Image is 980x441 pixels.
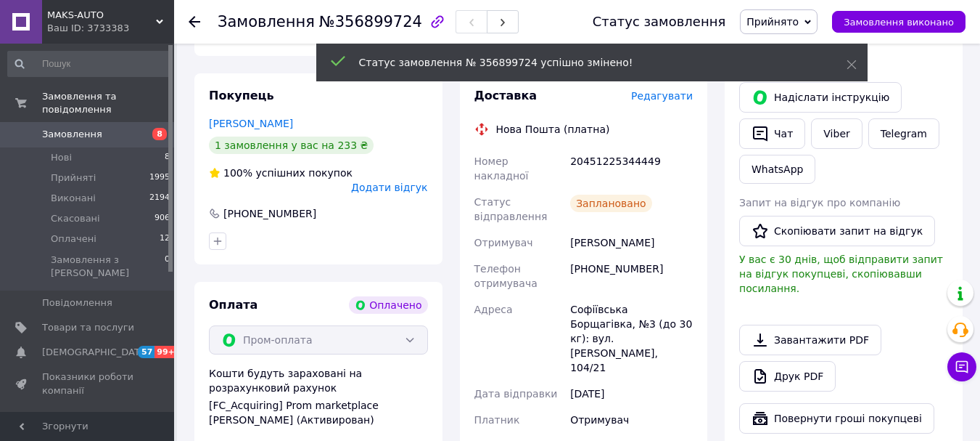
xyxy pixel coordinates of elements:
span: Додати відгук [351,182,427,193]
div: Кошти будуть зараховані на розрахунковий рахунок [209,366,428,427]
span: 2194 [149,192,170,205]
span: Повідомлення [42,296,112,309]
span: Адреса [474,304,513,315]
span: Панель управління [42,409,134,435]
span: Доставка [474,89,538,102]
span: 8 [152,128,167,140]
button: Надіслати інструкцію [739,82,902,113]
span: Товари та послуги [42,321,134,334]
span: Замовлення [218,13,315,31]
div: 20451225344449 [567,148,696,189]
span: Замовлення з [PERSON_NAME] [51,254,165,280]
a: Telegram [868,118,939,149]
span: 0 [165,254,170,280]
input: Пошук [7,51,171,77]
span: [DEMOGRAPHIC_DATA] [42,346,149,359]
a: Viber [811,118,862,149]
span: Запит на відгук про компанію [739,197,900,209]
span: 57 [138,346,155,358]
span: Дата відправки [474,388,558,400]
span: 12 [160,232,170,246]
span: Статус відправлення [474,196,548,222]
span: 8 [165,151,170,164]
span: У вас є 30 днів, щоб відправити запит на відгук покупцеві, скопіювавши посилання. [739,254,943,294]
div: Заплановано [570,195,652,212]
div: [PERSON_NAME] [567,230,696,256]
div: Ваш ID: 3733383 [47,22,174,35]
div: [DATE] [567,381,696,407]
span: Телефон отримувача [474,263,538,289]
span: 100% [223,167,252,179]
span: Номер накладної [474,155,529,182]
span: Платник [474,414,520,426]
span: 906 [155,212,170,225]
a: Завантажити PDF [739,325,881,355]
div: Отримувач [567,407,696,433]
div: Софіївська Борщагівка, №3 (до 30 кг): вул. [PERSON_NAME], 104/21 [567,296,696,381]
button: Чат з покупцем [947,352,976,381]
span: Оплата [209,298,258,312]
div: [PHONE_NUMBER] [567,256,696,296]
span: Отримувач [474,237,533,248]
span: Скасовані [51,212,100,225]
span: Редагувати [631,90,693,102]
span: MAKS-AUTO [47,9,156,22]
span: Виконані [51,192,96,205]
span: Нові [51,151,72,164]
div: Нова Пошта (платна) [493,122,614,137]
span: Оплачені [51,232,96,246]
span: 99+ [155,346,178,358]
div: 1 замовлення у вас на 233 ₴ [209,137,374,154]
div: Статус замовлення [593,15,726,29]
span: Замовлення [42,128,102,141]
button: Чат [739,118,805,149]
div: Повернутися назад [189,15,200,29]
span: Замовлення виконано [844,17,954,28]
button: Замовлення виконано [832,11,965,33]
span: Показники роботи компанії [42,371,134,397]
div: [FC_Acquiring] Prom marketplace [PERSON_NAME] (Активирован) [209,398,428,427]
a: Друк PDF [739,361,836,392]
div: [PHONE_NUMBER] [222,206,318,221]
span: Прийнято [746,16,799,28]
div: Оплачено [349,296,427,314]
a: [PERSON_NAME] [209,118,293,129]
span: Прийняті [51,171,96,185]
button: Скопіювати запит на відгук [739,216,935,246]
button: Повернути гроші покупцеві [739,403,934,434]
div: успішних покупок [209,166,353,180]
span: Покупець [209,89,274,102]
span: Замовлення та повідомлення [42,90,174,116]
div: Статус замовлення № 356899724 успішно змінено! [359,55,810,70]
span: 1995 [149,171,170,185]
span: №356899724 [319,13,422,31]
a: WhatsApp [739,155,815,184]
